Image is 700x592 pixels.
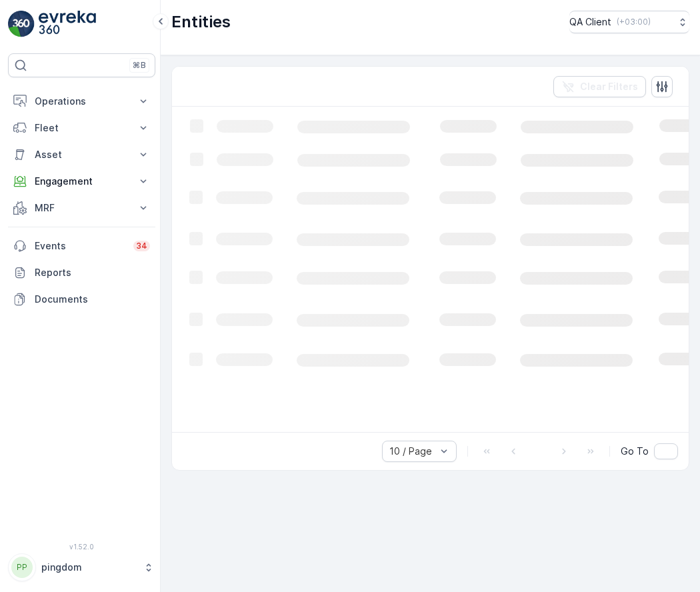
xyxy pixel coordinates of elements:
button: QA Client(+03:00) [569,11,689,33]
button: Operations [8,88,155,115]
p: Reports [35,266,150,279]
img: logo_light-DOdMpM7g.png [39,11,96,37]
a: Documents [8,286,155,313]
p: 34 [136,241,147,251]
p: Engagement [35,175,129,188]
button: Asset [8,141,155,168]
p: ( +03:00 ) [617,17,651,27]
p: pingdom [41,561,137,574]
button: Fleet [8,115,155,141]
button: Engagement [8,168,155,195]
p: Documents [35,293,150,306]
a: Reports [8,259,155,286]
div: PP [11,557,33,578]
button: Clear Filters [553,76,646,97]
span: v 1.52.0 [8,543,155,551]
p: QA Client [569,15,611,29]
span: Go To [621,445,649,458]
p: Clear Filters [580,80,638,93]
a: Events34 [8,233,155,259]
p: ⌘B [133,60,146,71]
img: logo [8,11,35,37]
p: Entities [171,11,231,33]
p: MRF [35,201,129,215]
button: PPpingdom [8,553,155,581]
p: Operations [35,95,129,108]
p: Asset [35,148,129,161]
p: Fleet [35,121,129,135]
p: Events [35,239,125,253]
button: MRF [8,195,155,221]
